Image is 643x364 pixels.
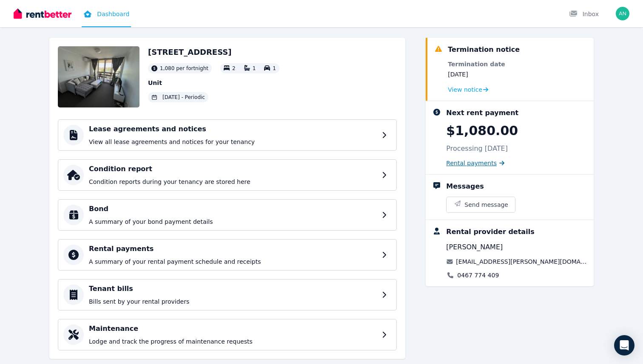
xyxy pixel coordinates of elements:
[456,257,587,266] a: [EMAIL_ADDRESS][PERSON_NAME][DOMAIN_NAME]
[89,138,377,146] p: View all lease agreements and notices for your tenancy
[162,94,205,101] span: [DATE] - Periodic
[464,200,508,209] span: Send message
[89,178,377,186] p: Condition reports during your tenancy are stored here
[448,70,505,79] dd: [DATE]
[14,7,71,20] img: RentBetter
[446,108,518,118] div: Next rent payment
[448,85,488,94] a: View notice
[89,164,377,174] h4: Condition report
[446,159,504,167] a: Rental payments
[253,65,256,71] span: 1
[89,257,377,266] p: A summary of your rental payment schedule and receipts
[446,123,518,138] p: $1,080.00
[446,181,484,192] div: Messages
[89,217,377,226] p: A summary of your bond payment details
[614,335,634,356] div: Open Intercom Messenger
[89,337,377,346] p: Lodge and track the progress of maintenance requests
[447,197,515,212] button: Send message
[89,297,377,306] p: Bills sent by your rental providers
[448,85,482,94] span: View notice
[446,242,503,252] span: [PERSON_NAME]
[89,284,377,294] h4: Tenant bills
[448,60,505,68] dt: Termination date
[232,65,236,71] span: 2
[616,7,629,20] img: Anand Badola
[448,45,520,55] div: Termination notice
[457,271,499,279] a: 0467 774 409
[89,124,377,134] h4: Lease agreements and notices
[569,10,599,18] div: Inbox
[89,324,377,334] h4: Maintenance
[89,204,377,214] h4: Bond
[58,46,139,107] img: Property Url
[273,65,276,71] span: 1
[446,227,534,237] div: Rental provider details
[89,244,377,254] h4: Rental payments
[148,46,279,58] h2: [STREET_ADDRESS]
[148,79,279,87] p: Unit
[160,65,208,72] span: 1,080 per fortnight
[446,144,508,154] p: Processing [DATE]
[446,159,497,167] span: Rental payments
